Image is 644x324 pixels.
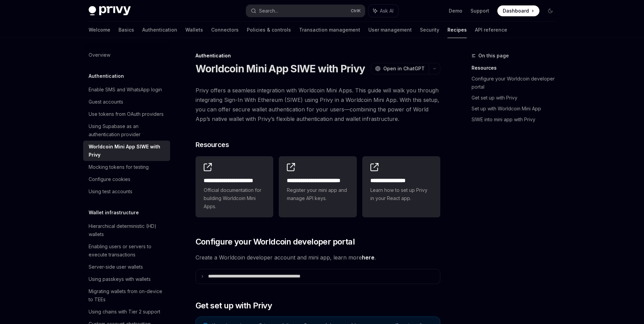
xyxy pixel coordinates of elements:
[83,285,170,306] a: Migrating wallets from on-device to TEEs
[471,7,489,14] a: Support
[83,173,170,185] a: Configure cookies
[83,120,170,141] a: Using Supabase as an authentication provider
[83,306,170,318] a: Using chains with Tier 2 support
[204,186,265,211] span: Official documentation for building Worldcoin Mini Apps.
[118,22,134,38] a: Basics
[371,63,429,74] button: Open in ChatGPT
[89,242,166,259] div: Enabling users or servers to execute transactions
[545,5,556,16] button: Toggle dark mode
[83,161,170,173] a: Mocking tokens for testing
[503,7,529,14] span: Dashboard
[287,186,349,202] span: Register your mini app and manage API keys.
[247,22,291,38] a: Policies & controls
[472,114,561,125] a: SIWE into mini app with Privy
[259,7,278,15] div: Search...
[246,5,365,17] button: Search...CtrlK
[89,6,131,16] img: dark logo
[449,7,462,14] a: Demo
[368,5,398,17] button: Ask AI
[472,62,561,73] a: Resources
[142,22,177,38] a: Authentication
[89,308,160,316] div: Using chains with Tier 2 support
[420,22,439,38] a: Security
[362,254,374,261] a: here
[380,7,393,14] span: Ask AI
[475,22,507,38] a: API reference
[211,22,239,38] a: Connectors
[89,122,166,139] div: Using Supabase as an authentication provider
[383,65,425,72] span: Open in ChatGPT
[83,141,170,161] a: Worldcoin Mini App SIWE with Privy
[89,22,110,38] a: Welcome
[368,22,412,38] a: User management
[89,287,166,304] div: Migrating wallets from on-device to TEEs
[196,300,272,311] span: Get set up with Privy
[83,261,170,273] a: Server-side user wallets
[89,222,166,238] div: Hierarchical deterministic (HD) wallets
[370,186,432,202] span: Learn how to set up Privy in your React app.
[89,110,164,118] div: Use tokens from OAuth providers
[351,8,361,14] span: Ctrl K
[196,253,440,262] span: Create a Worldcoin developer account and mini app, learn more .
[89,275,151,283] div: Using passkeys with wallets
[447,22,467,38] a: Recipes
[89,51,110,59] div: Overview
[472,103,561,114] a: Set up with Worldcoin Mini App
[196,62,365,75] h1: Worldcoin Mini App SIWE with Privy
[83,220,170,240] a: Hierarchical deterministic (HD) wallets
[196,86,440,124] span: Privy offers a seamless integration with Worldcoin Mini Apps. This guide will walk you through in...
[478,52,509,60] span: On this page
[299,22,360,38] a: Transaction management
[89,98,123,106] div: Guest accounts
[472,73,561,92] a: Configure your Worldcoin developer portal
[83,108,170,120] a: Use tokens from OAuth providers
[497,5,539,16] a: Dashboard
[196,52,440,59] div: Authentication
[185,22,203,38] a: Wallets
[89,263,143,271] div: Server-side user wallets
[83,185,170,198] a: Using test accounts
[83,84,170,96] a: Enable SMS and WhatsApp login
[89,143,166,159] div: Worldcoin Mini App SIWE with Privy
[83,49,170,61] a: Overview
[472,92,561,103] a: Get set up with Privy
[89,209,139,217] h5: Wallet infrastructure
[196,140,229,149] span: Resources
[89,163,149,171] div: Mocking tokens for testing
[89,175,130,183] div: Configure cookies
[83,273,170,285] a: Using passkeys with wallets
[83,240,170,261] a: Enabling users or servers to execute transactions
[89,72,124,80] h5: Authentication
[89,86,162,94] div: Enable SMS and WhatsApp login
[196,236,355,247] span: Configure your Worldcoin developer portal
[89,187,132,196] div: Using test accounts
[83,96,170,108] a: Guest accounts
